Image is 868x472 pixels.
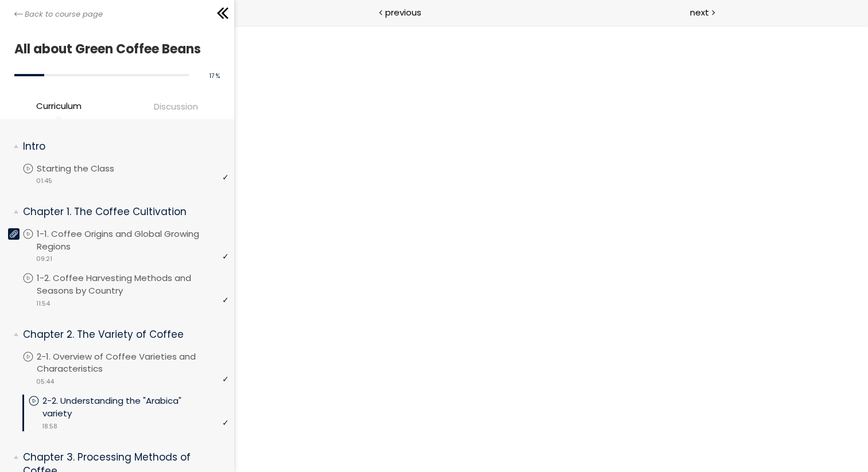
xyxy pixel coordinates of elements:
span: next [690,6,709,19]
p: Starting the Class [37,162,137,175]
a: Back to course page [14,9,103,20]
p: Chapter 2. The Variety of Coffee [23,327,220,342]
span: 01:45 [36,176,52,186]
span: 11:54 [36,299,50,309]
p: 2-1. Overview of Coffee Varieties and Characteristics [37,350,228,376]
p: Chapter 1. The Coffee Cultivation [23,205,220,219]
span: Curriculum [36,99,82,112]
span: 18:58 [42,422,57,431]
p: 1-2. Coffee Harvesting Methods and Seasons by Country [37,272,228,297]
h1: All about Green Coffee Beans [14,38,214,60]
span: previous [385,6,421,19]
span: 17 % [210,72,220,80]
span: Discussion [154,100,198,113]
span: Back to course page [25,9,103,20]
span: 09:21 [36,254,52,264]
p: 2-2. Understanding the "Arabica" variety [42,395,228,420]
span: 05:44 [36,377,54,387]
p: Intro [23,139,220,154]
p: 1-1. Coffee Origins and Global Growing Regions [37,228,228,253]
